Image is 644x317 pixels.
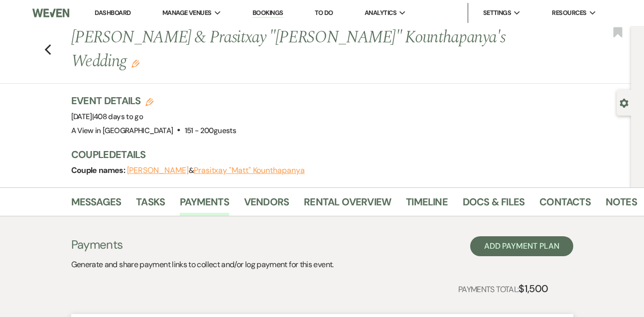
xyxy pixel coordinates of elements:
[71,236,334,253] h3: Payments
[71,112,143,122] span: [DATE]
[71,148,622,161] h3: Couple Details
[71,126,173,136] span: A View in [GEOGRAPHIC_DATA]
[552,8,586,18] span: Resources
[539,194,591,216] a: Contacts
[518,282,548,295] strong: $1,500
[185,126,236,136] span: 151 - 200 guests
[162,8,212,18] span: Manage Venues
[131,59,139,68] button: Edit
[71,165,127,175] span: Couple names:
[406,194,448,216] a: Timeline
[94,112,143,122] span: 408 days to go
[365,8,396,18] span: Analytics
[71,258,334,271] p: Generate and share payment links to collect and/or log payment for this event.
[194,166,305,174] button: Prasitxay "Matt" Kounthapanya
[458,281,548,297] p: Payments Total:
[92,112,143,122] span: |
[127,165,305,175] span: &
[32,2,69,23] img: Weven Logo
[71,194,122,216] a: Messages
[463,194,524,216] a: Docs & Files
[180,194,229,216] a: Payments
[253,8,283,18] a: Bookings
[95,8,130,17] a: Dashboard
[71,26,515,73] h1: [PERSON_NAME] & Prasitxay "[PERSON_NAME]" Kounthapanya's Wedding
[470,236,573,256] button: Add Payment Plan
[127,166,189,174] button: [PERSON_NAME]
[483,8,512,18] span: Settings
[136,194,165,216] a: Tasks
[71,94,237,108] h3: Event Details
[315,8,333,17] a: To Do
[244,194,289,216] a: Vendors
[620,98,629,107] button: Open lead details
[304,194,391,216] a: Rental Overview
[606,194,637,216] a: Notes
